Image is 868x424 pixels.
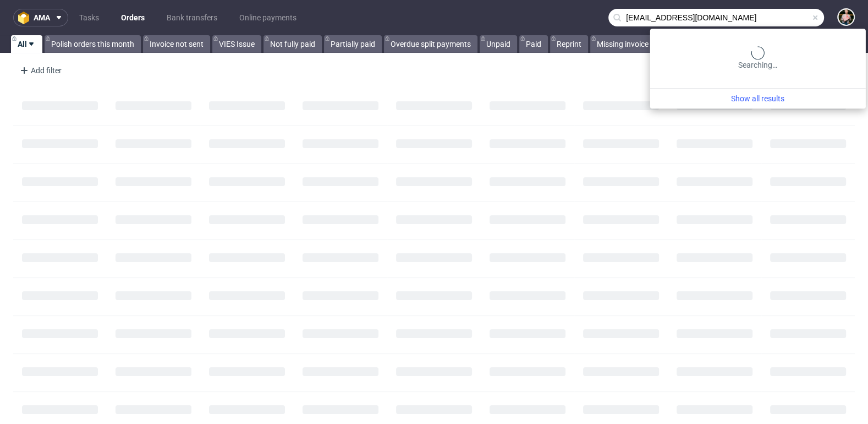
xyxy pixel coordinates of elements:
[838,9,854,25] img: Marta Tomaszewska
[519,35,548,53] a: Paid
[324,35,382,53] a: Partially paid
[655,93,861,104] a: Show all results
[160,9,224,26] a: Bank transfers
[18,12,34,24] img: logo
[655,46,861,70] div: Searching…
[480,35,517,53] a: Unpaid
[73,9,106,26] a: Tasks
[45,35,141,53] a: Polish orders this month
[590,35,655,53] a: Missing invoice
[550,35,588,53] a: Reprint
[15,62,64,79] div: Add filter
[34,14,50,21] span: ama
[384,35,477,53] a: Overdue split payments
[233,9,303,26] a: Online payments
[212,35,261,53] a: VIES Issue
[13,9,68,26] button: ama
[11,35,42,53] a: All
[114,9,151,26] a: Orders
[263,35,322,53] a: Not fully paid
[143,35,210,53] a: Invoice not sent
